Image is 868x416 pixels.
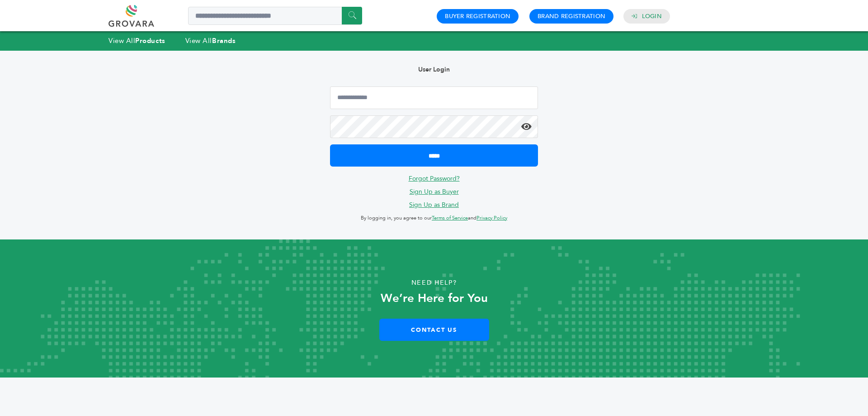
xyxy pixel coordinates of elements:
a: View AllProducts [108,36,165,45]
a: View AllBrands [185,36,236,45]
p: Need Help? [43,276,825,290]
strong: We’re Here for You [381,290,488,306]
strong: Products [135,36,165,45]
strong: Brands [212,36,236,45]
a: Brand Registration [538,12,605,20]
a: Sign Up as Buyer [410,187,459,196]
a: Contact Us [379,319,489,341]
a: Buyer Registration [445,12,510,20]
input: Search a product or brand... [188,7,362,25]
input: Password [330,115,538,138]
a: Sign Up as Brand [409,201,459,209]
b: User Login [418,65,450,74]
p: By logging in, you agree to our and [330,213,538,224]
a: Forgot Password? [409,174,460,183]
input: Email Address [330,86,538,109]
a: Privacy Policy [476,215,507,221]
a: Terms of Service [432,215,468,221]
a: Login [642,12,662,20]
